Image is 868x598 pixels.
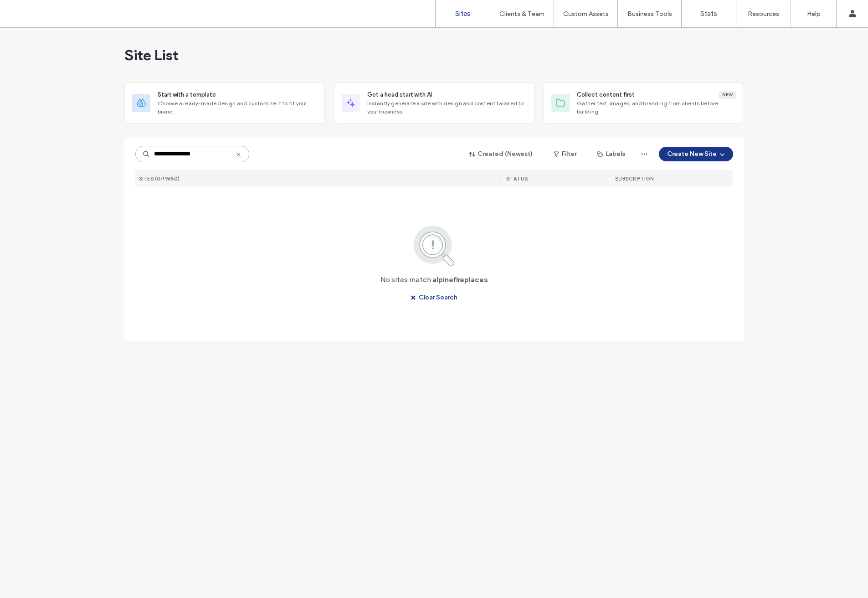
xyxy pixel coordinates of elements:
span: Start with a template [158,90,216,99]
span: Site List [124,46,179,64]
div: Start with a templateChoose a ready-made design and customize it to fit your brand. [124,82,325,124]
span: SITES (0/19650) [139,175,180,182]
label: Stats [700,10,717,18]
span: Instantly generate a site with design and content tailored to your business. [367,99,527,116]
label: Clients & Team [499,10,544,18]
span: No sites match [380,275,431,285]
div: Get a head start with AIInstantly generate a site with design and content tailored to your business. [334,82,534,124]
button: Create New Site [659,147,733,161]
button: Clear Search [402,290,466,305]
img: search.svg [401,224,467,268]
span: STATUS [506,175,528,182]
span: Get a head start with AI [367,90,432,99]
button: Created (Newest) [461,147,541,161]
div: New [719,91,736,99]
button: Labels [589,147,633,161]
span: Help [21,6,39,15]
button: Filter [544,147,586,161]
label: Custom Assets [563,10,609,18]
label: Sites [455,10,471,18]
label: Business Tools [627,10,672,18]
span: SUBSCRIPTION [615,175,654,182]
label: Resources [748,10,779,18]
label: Help [807,10,821,18]
span: Choose a ready-made design and customize it to fit your brand. [158,99,317,116]
span: Gather text, images, and branding from clients before building. [577,99,736,116]
span: alpinefireplaces [432,275,488,285]
div: Collect content firstNewGather text, images, and branding from clients before building. [544,82,744,124]
span: Collect content first [577,90,635,99]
